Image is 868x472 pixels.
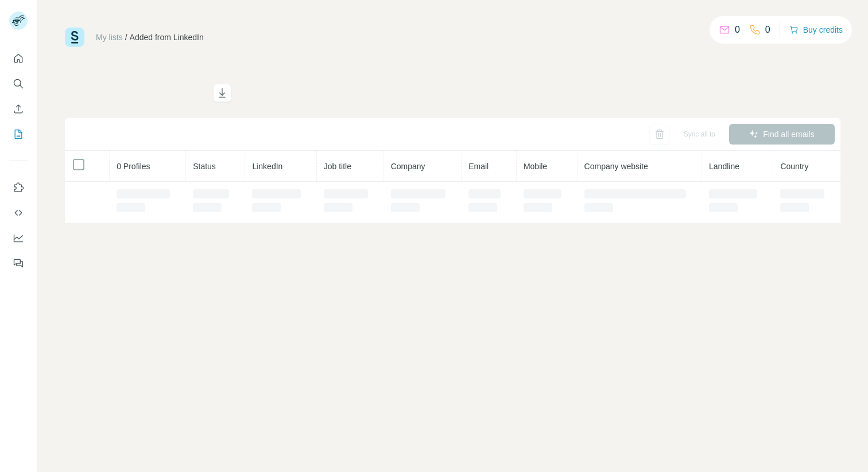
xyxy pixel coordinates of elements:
h1: Added from LinkedIn [65,84,203,102]
span: Landline [709,162,739,171]
span: Country [780,162,808,171]
span: Status [193,162,216,171]
p: 0 [735,23,740,37]
span: LinkedIn [252,162,282,171]
button: Quick start [9,48,28,69]
a: My lists [96,33,123,42]
p: 0 [765,23,770,37]
span: 0 Profiles [117,162,150,171]
span: Company website [584,162,648,171]
button: Use Surfe on LinkedIn [9,177,28,198]
span: Company [391,162,425,171]
li: / [125,32,127,43]
span: Job title [324,162,351,171]
button: My lists [9,124,28,145]
button: Enrich CSV [9,99,28,119]
button: Use Surfe API [9,202,28,223]
button: Feedback [9,253,28,274]
div: Added from LinkedIn [130,32,204,43]
img: Surfe Logo [65,28,84,47]
button: Dashboard [9,228,28,248]
span: Email [468,162,489,171]
span: Mobile [524,162,547,171]
button: Buy credits [789,22,843,38]
button: Search [9,73,28,94]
